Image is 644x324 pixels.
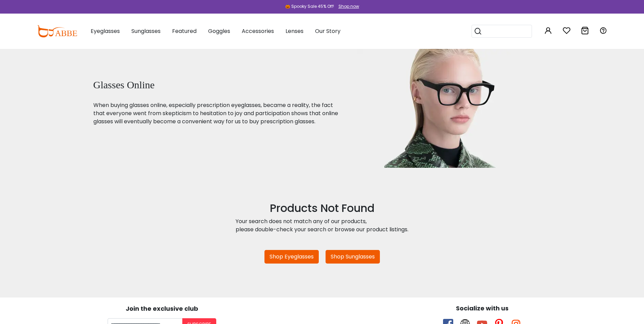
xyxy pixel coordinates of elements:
[326,250,380,264] a: Shop Sunglasses
[93,101,341,126] p: When buying glasses online, especially prescription eyeglasses, became a reality, the fact that e...
[236,202,408,215] h2: Products Not Found
[285,3,334,10] div: 🎃 Spooky Sale 45% Off!
[315,27,341,35] span: Our Story
[242,27,274,35] span: Accessories
[172,27,197,35] span: Featured
[93,79,341,91] h1: Glasses Online
[286,27,303,35] span: Lenses
[37,25,77,37] img: abbeglasses.com
[131,27,161,35] span: Sunglasses
[326,304,639,313] div: Socialize with us
[338,3,359,10] div: Shop now
[91,27,120,35] span: Eyeglasses
[335,3,359,9] a: Shop now
[357,49,530,168] img: glasses online
[208,27,230,35] span: Goggles
[5,303,319,313] div: Join the exclusive club
[236,217,408,226] div: Your search does not match any of our products,
[264,250,319,264] a: Shop Eyeglasses
[236,226,408,234] div: please double-check your search or browse our product listings.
